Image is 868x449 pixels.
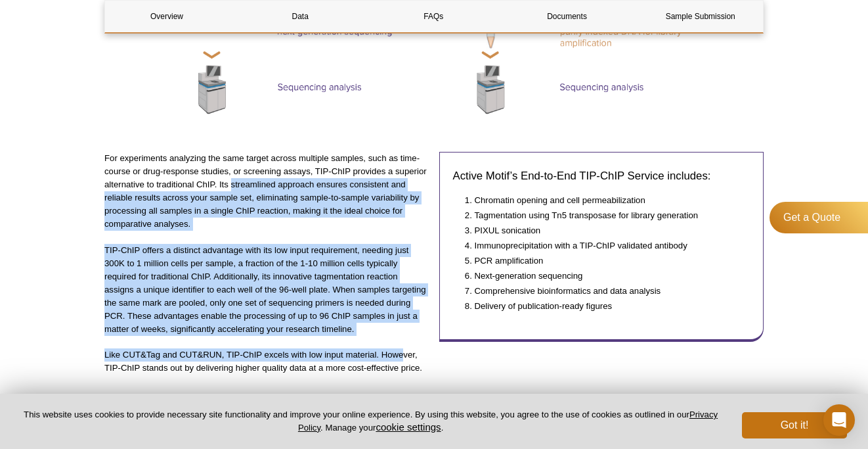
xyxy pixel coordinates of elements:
[475,239,737,252] li: Immunoprecipitation with a TIP-ChIP validated antibody
[639,1,762,32] a: Sample Submission
[475,254,737,268] li: PCR amplification
[475,194,737,207] li: Chromatin opening and cell permeabilization
[475,209,737,222] li: Tagmentation using Tn5 transposase for library generation
[742,412,847,438] button: Got it!
[770,202,868,233] a: Get a Quote
[475,224,737,237] li: PIXUL sonication
[105,1,228,32] a: Overview
[21,409,720,434] p: This website uses cookies to provide necessary site functionality and improve your online experie...
[506,1,629,32] a: Documents
[238,1,362,32] a: Data
[823,404,855,436] div: Open Intercom Messenger
[475,300,737,313] li: Delivery of publication-ready figures
[475,270,737,283] li: Next-generation sequencing
[376,421,441,433] button: cookie settings
[298,410,718,432] a: Privacy Policy
[104,152,429,231] p: For experiments analyzing the same target across multiple samples, such as time-course or drug-re...
[104,244,429,336] p: TIP-ChIP offers a distinct advantage with its low input requirement, needing just 300K to 1 milli...
[372,1,495,32] a: FAQs
[475,285,737,298] li: Comprehensive bioinformatics and data analysis
[104,348,429,375] p: Like CUT&Tag and CUT&RUN, TIP-ChIP excels with low input material. However, TIP-ChIP stands out b...
[453,168,750,184] h3: Active Motif’s End-to-End TIP-ChIP Service includes:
